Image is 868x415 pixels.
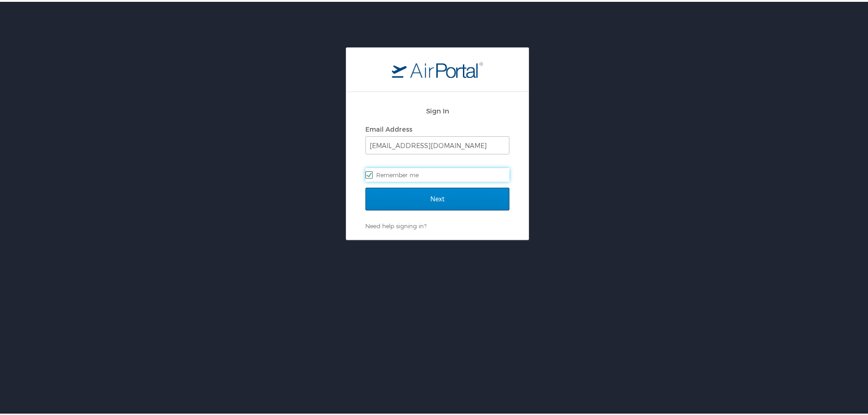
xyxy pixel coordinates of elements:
input: Next [365,186,509,209]
a: Need help signing in? [365,220,426,228]
img: logo [392,60,483,76]
label: Email Address [365,123,412,131]
label: Remember me [365,166,509,180]
h2: Sign In [365,104,509,114]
